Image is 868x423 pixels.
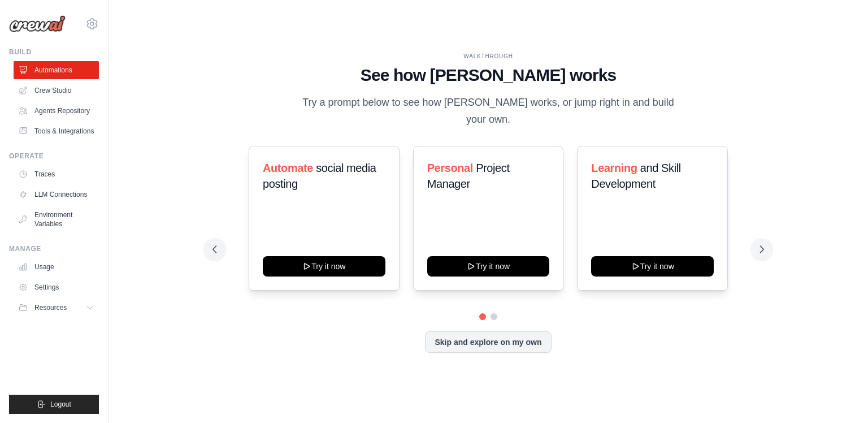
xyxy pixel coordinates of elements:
p: Try a prompt below to see how [PERSON_NAME] works, or jump right in and build your own. [298,94,678,128]
a: Traces [14,165,99,183]
div: Build [9,48,99,57]
span: Personal [427,162,473,174]
span: Automate [263,162,313,174]
button: Try it now [263,256,385,277]
span: Project Manager [427,162,510,190]
img: Logo [9,15,66,32]
a: Settings [14,278,99,296]
a: Environment Variables [14,206,99,233]
span: and Skill Development [591,162,680,190]
span: Learning [591,162,637,174]
div: Operate [9,152,99,161]
h1: See how [PERSON_NAME] works [212,65,764,85]
button: Try it now [591,256,714,277]
button: Skip and explore on my own [425,331,551,353]
a: Usage [14,258,99,276]
button: Try it now [427,256,550,277]
span: Resources [34,303,67,312]
a: Tools & Integrations [14,122,99,140]
span: social media posting [263,162,376,190]
a: Crew Studio [14,81,99,100]
span: Logout [50,400,71,409]
a: Automations [14,61,99,79]
a: Agents Repository [14,102,99,120]
button: Logout [9,395,99,414]
div: WALKTHROUGH [212,52,764,61]
button: Resources [14,299,99,317]
a: LLM Connections [14,185,99,204]
div: Manage [9,244,99,253]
